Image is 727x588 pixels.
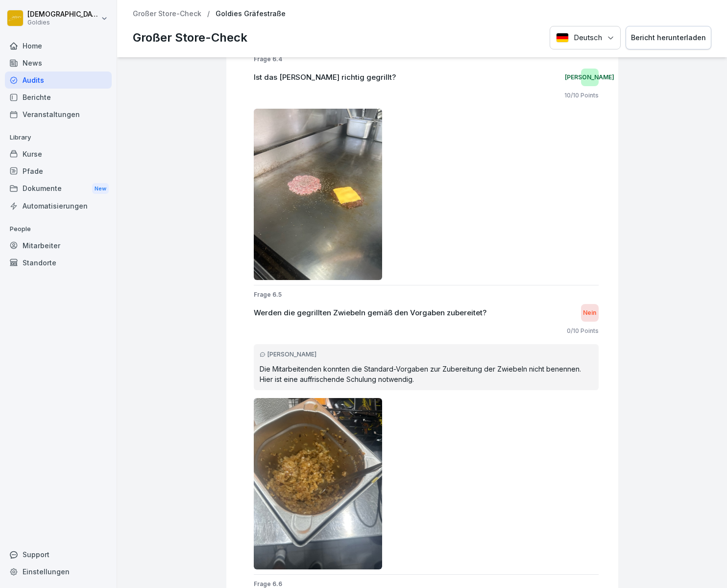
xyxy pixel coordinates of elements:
button: Bericht herunterladen [626,26,711,50]
div: New [92,183,109,194]
p: Großer Store-Check [133,29,247,47]
p: People [5,221,112,237]
a: Berichte [5,89,112,106]
p: Goldies [27,19,99,26]
div: Nein [581,304,599,322]
p: Werden die gegrillten Zwiebeln gemäß den Vorgaben zubereitet? [254,307,486,319]
a: Mitarbeiter [5,237,112,254]
a: Großer Store-Check [133,10,201,18]
p: 10 / 10 Points [564,91,599,100]
p: Goldies Gräfestraße [216,10,286,18]
a: Standorte [5,254,112,271]
a: DokumenteNew [5,180,112,198]
p: Ist das [PERSON_NAME] richtig gegrillt? [254,72,396,83]
p: 0 / 10 Points [567,327,599,335]
div: Dokumente [5,180,112,198]
p: Deutsch [574,32,602,44]
p: Die Mitarbeitenden konnten die Standard-Vorgaben zur Zubereitung der Zwiebeln nicht benennen. Hie... [260,364,593,384]
a: News [5,54,112,71]
div: Bericht herunterladen [631,32,706,43]
p: [DEMOGRAPHIC_DATA] Tahir [27,10,99,19]
a: Automatisierungen [5,197,112,214]
a: Veranstaltungen [5,106,112,123]
p: / [207,10,210,18]
p: Frage 6.5 [254,290,599,299]
a: Home [5,37,112,54]
img: i8th6vqkh9zowo0yp5m68ar1.png [254,398,383,569]
a: Kurse [5,145,112,163]
a: Einstellungen [5,563,112,580]
img: Deutsch [556,33,569,43]
p: Library [5,130,112,145]
button: Language [550,26,621,50]
a: Audits [5,71,112,89]
div: [PERSON_NAME] [581,69,599,86]
img: n4m1toi6wtbl6z8akk7d8n34.png [254,109,383,280]
div: [PERSON_NAME] [260,350,593,359]
p: Frage 6.4 [254,55,599,64]
div: Support [5,546,112,563]
a: Pfade [5,163,112,180]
